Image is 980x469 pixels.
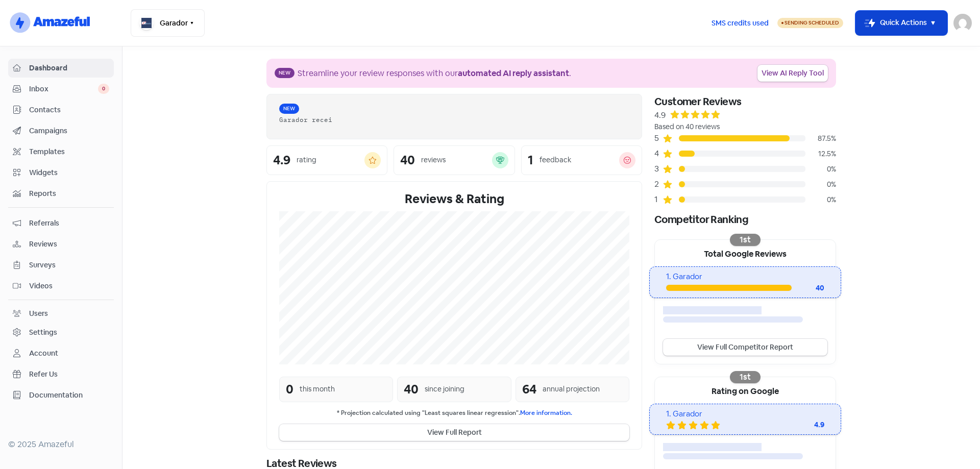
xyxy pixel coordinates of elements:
[29,308,48,319] div: Users
[666,271,824,283] div: 1. Garador
[8,163,114,182] a: Widgets
[654,121,836,132] div: Based on 40 reviews
[805,149,836,159] div: 12.5%
[297,155,316,165] div: rating
[300,384,335,394] div: this month
[29,146,109,157] span: Templates
[520,409,572,417] a: More information.
[279,190,629,208] div: Reviews & Rating
[279,424,629,441] button: View Full Report
[783,419,824,430] div: 4.9
[730,234,761,246] div: 1st
[8,344,114,363] a: Account
[655,377,836,404] div: Rating on Google
[29,239,109,250] span: Reviews
[785,19,839,26] span: Sending Scheduled
[540,155,571,165] div: feedback
[8,438,114,451] div: © 2025 Amazeful
[275,68,295,78] span: New
[29,218,109,229] span: Referrals
[666,408,824,420] div: 1. Garador
[543,384,600,394] div: annual projection
[404,380,419,399] div: 40
[29,327,57,338] div: Settings
[286,380,293,399] div: 0
[953,14,972,32] img: User
[792,283,824,293] div: 40
[654,193,663,206] div: 1
[712,18,769,29] span: SMS credits used
[29,105,109,115] span: Contacts
[400,154,415,166] div: 40
[805,133,836,144] div: 87.5%
[394,145,514,175] a: 40reviews
[805,194,836,205] div: 0%
[29,188,109,199] span: Reports
[8,304,114,323] a: Users
[131,9,205,37] button: Garador
[757,65,828,82] a: View AI Reply Tool
[655,240,836,266] div: Total Google Reviews
[458,68,569,79] b: automated AI reply assistant
[8,235,114,254] a: Reviews
[266,145,387,175] a: 4.9rating
[29,84,98,94] span: Inbox
[805,179,836,190] div: 0%
[855,11,947,35] button: Quick Actions
[8,184,114,203] a: Reports
[522,380,536,399] div: 64
[8,323,114,342] a: Settings
[528,154,533,166] div: 1
[298,67,571,80] div: Streamline your review responses with our .
[654,132,663,144] div: 5
[521,145,642,175] a: 1feedback
[273,154,290,166] div: 4.9
[29,369,109,380] span: Refer Us
[805,164,836,175] div: 0%
[654,212,836,227] div: Competitor Ranking
[654,163,663,175] div: 3
[279,115,629,125] div: Garador recei
[29,260,109,270] span: Surveys
[663,339,827,356] a: View Full Competitor Report
[8,256,114,275] a: Surveys
[8,277,114,295] a: Videos
[654,94,836,109] div: Customer Reviews
[654,178,663,190] div: 2
[8,80,114,98] a: Inbox 0
[421,155,446,165] div: reviews
[8,365,114,384] a: Refer Us
[29,281,109,291] span: Videos
[8,101,114,119] a: Contacts
[29,348,58,359] div: Account
[8,59,114,78] a: Dashboard
[8,142,114,161] a: Templates
[8,214,114,233] a: Referrals
[425,384,464,394] div: since joining
[654,109,666,121] div: 4.9
[703,17,777,28] a: SMS credits used
[29,167,109,178] span: Widgets
[777,17,843,29] a: Sending Scheduled
[654,147,663,160] div: 4
[98,84,109,94] span: 0
[730,371,761,383] div: 1st
[279,408,629,418] small: * Projection calculated using "Least squares linear regression".
[279,104,299,114] span: New
[8,121,114,140] a: Campaigns
[29,63,109,73] span: Dashboard
[29,126,109,136] span: Campaigns
[8,386,114,405] a: Documentation
[29,390,109,401] span: Documentation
